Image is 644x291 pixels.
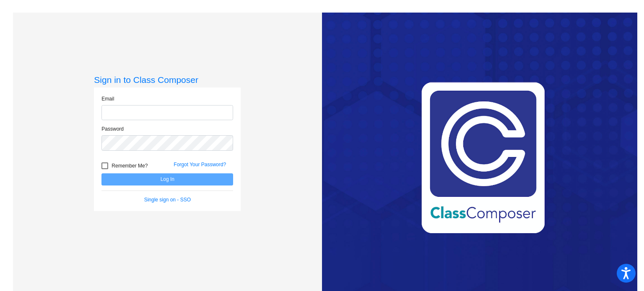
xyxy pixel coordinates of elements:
[174,162,226,167] a: Forgot Your Password?
[94,75,241,85] h3: Sign in to Class Composer
[112,161,148,171] span: Remember Me?
[101,125,124,133] label: Password
[101,95,114,103] label: Email
[101,173,233,185] button: Log In
[144,197,191,203] a: Single sign on - SSO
